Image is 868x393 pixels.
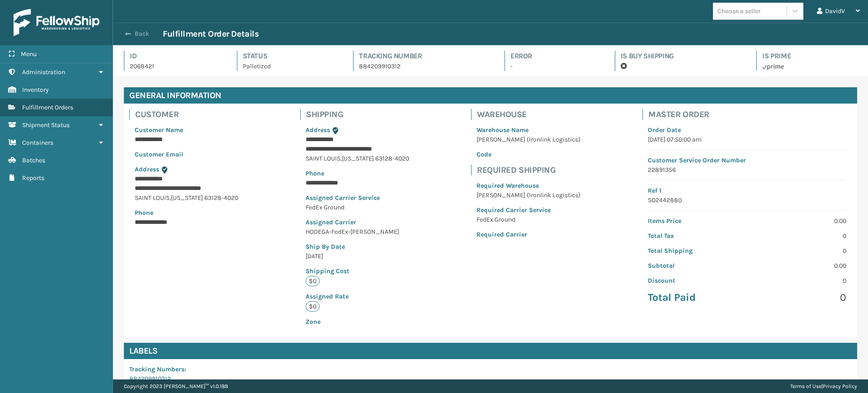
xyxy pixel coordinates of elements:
[163,28,259,39] h3: Fulfillment Order Details
[22,121,70,129] span: Shipment Status
[306,276,320,286] p: $0
[21,50,37,58] span: Menu
[22,174,44,182] span: Reports
[476,181,580,190] p: Required Warehouse
[204,194,238,202] span: 63128-4020
[823,383,857,389] a: Privacy Policy
[306,242,409,251] p: Ship By Date
[753,216,846,226] p: 0.00
[648,261,741,270] p: Subtotal
[359,51,488,62] h4: Tracking Number
[135,208,238,218] p: Phone
[753,276,846,285] p: 0
[648,195,846,205] p: SO2442880
[476,125,580,135] p: Warehouse Name
[306,193,409,203] p: Assigned Carrier Service
[135,150,238,159] p: Customer Email
[717,6,760,16] div: Choose a seller
[306,126,330,134] span: Address
[135,166,159,173] span: Address
[510,51,599,62] h4: Error
[648,291,741,304] p: Total Paid
[22,139,53,147] span: Containers
[22,104,73,111] span: Fulfillment Orders
[648,135,846,144] p: [DATE] 07:50:00 am
[753,246,846,256] p: 0
[135,109,244,120] h4: Customer
[476,135,580,144] p: [PERSON_NAME] (Ironlink Logistics)
[476,150,580,159] p: Code
[648,216,741,226] p: Items Price
[243,51,337,62] h4: Status
[306,218,409,227] p: Assigned Carrier
[124,379,228,393] p: Copyright 2023 [PERSON_NAME]™ v 1.0.188
[22,156,45,164] span: Batches
[648,165,846,175] p: 22891356
[477,109,586,120] h4: Warehouse
[306,251,409,261] p: [DATE]
[124,343,857,359] h4: Labels
[476,230,580,239] p: Required Carrier
[648,125,846,135] p: Order Date
[359,62,488,71] p: 884209910312
[648,246,741,256] p: Total Shipping
[306,155,340,162] span: SAINT LOUIS
[648,109,852,120] h4: Master Order
[22,68,65,76] span: Administration
[340,155,342,162] span: ,
[135,194,170,202] span: SAINT LOUIS
[243,62,337,71] p: Palletized
[476,215,580,224] p: FedEx Ground
[476,205,580,215] p: Required Carrier Service
[130,62,221,71] p: 2068421
[306,203,409,212] p: FedEx Ground
[790,379,857,393] div: |
[476,190,580,200] p: [PERSON_NAME] (Ironlink Logistics)
[129,365,186,373] span: Tracking Numbers :
[648,186,846,195] p: Ref 1
[306,169,409,178] p: Phone
[306,301,320,312] p: $0
[306,227,409,237] p: HODEGA-FedEx-[PERSON_NAME]
[135,125,238,135] p: Customer Name
[753,291,846,304] p: 0
[621,51,741,62] h4: Is Buy Shipping
[306,266,409,276] p: Shipping Cost
[171,194,203,202] span: [US_STATE]
[342,155,374,162] span: [US_STATE]
[753,261,846,270] p: 0.00
[790,383,821,389] a: Terms of Use
[375,155,409,162] span: 63128-4020
[306,292,409,301] p: Assigned Rate
[130,51,221,62] h4: Id
[648,276,741,285] p: Discount
[170,194,171,202] span: ,
[306,317,409,327] p: Zone
[648,231,741,241] p: Total Tax
[648,156,846,165] p: Customer Service Order Number
[477,165,586,175] h4: Required Shipping
[306,109,415,120] h4: Shipping
[753,231,846,241] p: 0
[510,62,599,71] p: -
[124,87,857,104] h4: General Information
[762,51,857,62] h4: Is Prime
[121,30,163,38] button: Back
[14,9,99,36] img: logo
[22,86,49,94] span: Inventory
[129,375,171,383] a: 884209910312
